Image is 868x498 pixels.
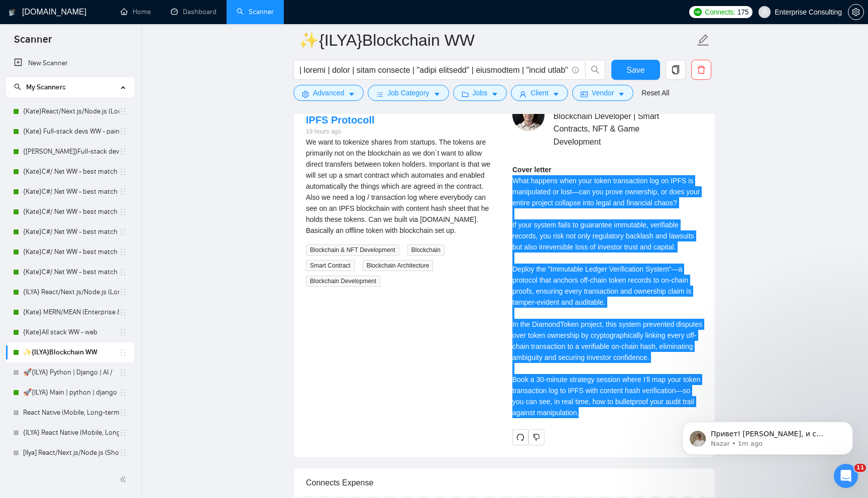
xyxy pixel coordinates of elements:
span: Blockchain Developer | Smart Contracts, NFT & Game Development [554,110,673,148]
span: bars [376,90,383,98]
span: edit [697,34,710,47]
div: есть ли какие-то особые требования к модели чтобы заставить ее генерировать в нужном формате или ... [36,104,193,204]
span: holder [119,429,127,437]
div: vladislav.karatai@interexy.com says… [8,205,193,265]
img: logo [9,5,16,21]
button: redo [512,429,528,445]
div: Привет! [PERSON_NAME], и с радостью помогу вам с вашим запросом 😊Пожалуйста, дайте мне пару минут... [8,265,165,336]
a: React Native (Mobile, Long-term) [23,403,119,423]
span: redo [513,433,528,441]
span: holder [119,208,127,216]
span: Scanner [6,32,60,53]
span: Advanced [313,87,344,98]
div: мы очень активно используем гиградар и тариф у нас тоже не из дешевых, и единственное к чему есть... [36,205,193,257]
div: мне интересно потому что [PERSON_NAME] и [PERSON_NAME] очень плохо справляются с инструкцией и ге... [44,38,185,97]
span: 175 [737,7,748,18]
a: {ILYA} React/Next.js/Node.js (Long-term, All Niches) [23,282,119,302]
div: Пожалуйста, дайте мне пару минут, чтобы всё внимательно проверить 🖥️🔍 [16,301,157,330]
h1: Nazar [49,5,72,13]
span: user [519,90,526,98]
span: info-circle [572,67,579,73]
img: Profile image for Nazar [29,6,45,22]
div: vladislav.karatai@interexy.com says… [8,104,193,205]
span: Blockchain Architecture [363,260,433,271]
span: Client [530,87,549,98]
span: caret-down [553,90,560,98]
iframe: Intercom live chat [834,464,858,488]
span: holder [119,148,127,156]
button: setting [848,4,864,20]
span: holder [119,188,127,196]
span: Job Category [387,87,429,98]
div: Привет! [PERSON_NAME], и с радостью помогу вам с вашим запросом 😊 [16,271,157,301]
a: {Kate}All stack WW - web [23,322,119,342]
span: holder [119,308,127,316]
span: Save [626,64,644,76]
li: {Kate}C#/.Net WW - best match (0 spent) [6,242,134,262]
a: dashboardDashboard [171,8,216,16]
span: caret-down [433,90,441,98]
span: search [14,83,21,90]
span: holder [119,168,127,176]
li: React Native (Mobile, Long-term) [6,403,134,423]
li: {ILYA} React Native (Mobile, Long-term) [6,423,134,443]
li: {Kate}C#/.Net WW - best match (<1 month, not preferred location) [6,222,134,242]
div: Connects Expense [306,468,703,497]
input: Search Freelance Jobs... [299,64,568,76]
span: holder [119,268,127,276]
a: ✨{ILYA}Blockchain WW [23,342,119,362]
button: search [585,60,605,80]
div: мы очень активно используем гиградар и тариф у нас тоже не из дешевых, и единственное к чему есть... [44,211,185,251]
li: {Kate} MERN/MEAN (Enterprise & SaaS) [6,302,134,322]
img: upwork-logo.png [694,8,702,16]
li: {Kate}C#/.Net WW - best match (<1 month) [6,202,134,222]
li: [Ilya] React/Next.js/Node.js (Short-term, MVP/Startups) [6,443,134,463]
a: New Scanner [14,53,126,73]
li: {Kate}All stack WW - web [6,322,134,342]
span: holder [119,389,127,397]
button: copy [666,60,686,80]
li: {Kate}C#/.Net WW - best match (not preferred location) [6,182,134,202]
p: Active [49,13,69,23]
button: dislike [528,429,545,445]
span: Smart Contract [306,260,355,271]
div: 19 hours ago [306,127,496,137]
li: {Kate}C#/.Net WW - best match (0 spent, not preferred location) [6,262,134,282]
button: folderJobscaret-down [453,85,507,101]
span: 11 [854,464,866,472]
a: Reset All [641,87,669,98]
span: setting [302,90,309,98]
span: dislike [533,433,540,441]
span: delete [692,65,711,74]
span: caret-down [491,90,498,98]
span: copy [666,65,685,74]
span: Blockchain & NFT Development [306,244,399,256]
span: holder [119,348,127,356]
span: Blockchain Development [306,276,380,287]
span: My Scanners [14,83,66,91]
a: 🚀{ILYA} Python | Django | AI / [23,362,119,383]
span: holder [119,409,127,417]
strong: Cover letter [512,166,552,174]
a: {ILYA} React Native (Mobile, Long-term) [23,423,119,443]
div: We want to tokenize shares from startups. The tokens are primarily not on the blockchain as we do... [306,137,496,236]
li: 🚀{ILYA} Python | Django | AI / [6,362,134,383]
div: vladislav.karatai@interexy.com says… [8,32,193,104]
button: Save [611,60,660,80]
div: есть ли какие-то особые требования к модели чтобы заставить ее генерировать в нужном формате или ... [44,110,185,198]
span: Connects: [705,7,735,18]
span: holder [119,288,127,296]
a: {Kate} Full-stack devs WW - pain point [23,121,119,142]
a: {Kate}C#/.Net WW - best match (<1 month, not preferred location) [23,222,119,242]
a: {Kate}C#/.Net WW - best match (0 spent, not preferred location) [23,262,119,282]
button: barsJob Categorycaret-down [368,85,449,101]
span: holder [119,107,127,115]
a: {Kate} MERN/MEAN (Enterprise & SaaS) [23,302,119,322]
div: Remember that the client will see only the first two lines of your cover letter. [512,164,703,418]
input: Scanner name... [299,28,695,53]
img: c13_D6V9bzaCrQvjRcJsAw55LVHRz5r92ENXxtc6V_P7QXekgShsF1ID8KrGZJHX_t [512,99,545,131]
a: {Kate}C#/.Net WW - best match (<1 month) [23,202,119,222]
